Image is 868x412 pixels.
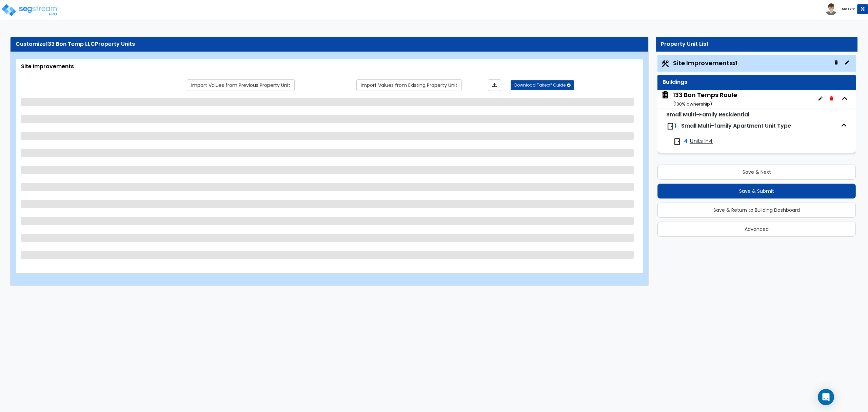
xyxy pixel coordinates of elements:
[657,222,856,237] button: Advanced
[657,184,856,199] button: Save & Submit
[666,122,674,130] img: door.png
[681,122,791,130] span: Small Multi-family Apartment Unit Type
[661,91,737,108] span: 133 Bon Temps Roule
[16,40,643,48] div: Customize Property Units
[684,137,688,145] span: 4
[661,91,670,99] img: building.svg
[657,203,856,218] button: Save & Return to Building Dashboard
[673,59,737,67] span: Site Improvements
[511,80,574,90] button: Download Takeoff Guide
[674,122,676,130] span: 1
[661,59,670,68] img: Construction.png
[663,78,851,86] div: Buildings
[657,165,856,180] button: Save & Next
[673,91,737,108] div: 133 Bon Temps Roule
[187,79,295,91] a: Import the dynamic attribute values from previous properties.
[1,3,59,17] img: logo_pro_r.png
[673,101,712,107] small: ( 100 % ownership)
[673,137,681,146] img: door.png
[21,63,638,71] div: Site Improvements
[825,3,837,15] img: avatar.png
[666,111,749,118] small: Small Multi-Family Residential
[818,389,834,405] div: Open Intercom Messenger
[690,137,713,145] span: Units 1-4
[842,6,852,12] b: Mark
[356,79,462,91] a: Import the dynamic attribute values from existing properties.
[46,40,95,48] span: 133 Bon Temp LLC
[661,40,852,48] div: Property Unit List
[733,60,737,67] small: x1
[488,79,501,91] a: Import the dynamic attributes value through Excel sheet
[514,82,566,88] span: Download Takeoff Guide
